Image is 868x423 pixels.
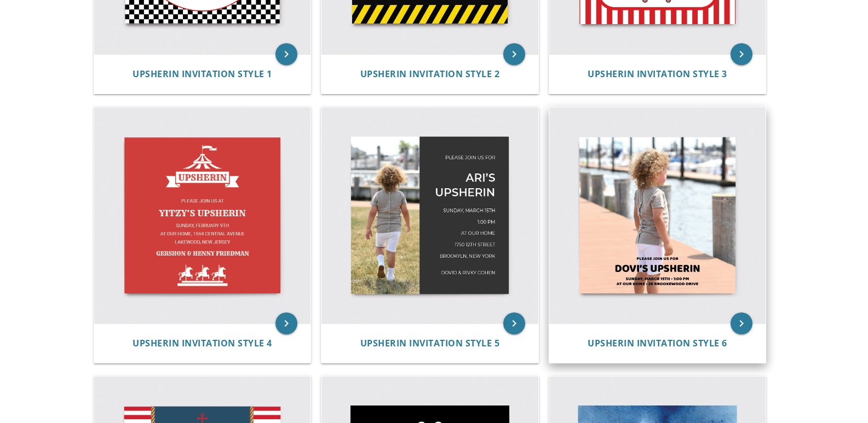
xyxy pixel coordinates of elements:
span: Upsherin Invitation Style 3 [588,68,727,80]
a: keyboard_arrow_right [503,312,525,334]
a: Upsherin Invitation Style 5 [360,338,500,349]
img: Upsherin Invitation Style 4 [94,107,311,324]
span: Upsherin Invitation Style 4 [133,337,272,349]
img: Upsherin Invitation Style 5 [321,107,538,324]
a: Upsherin Invitation Style 4 [133,338,272,349]
a: Upsherin Invitation Style 2 [360,69,500,79]
a: keyboard_arrow_right [275,312,297,334]
a: Upsherin Invitation Style 3 [588,69,727,79]
a: keyboard_arrow_right [731,312,752,334]
span: Upsherin Invitation Style 5 [360,337,500,349]
span: Upsherin Invitation Style 6 [588,337,727,349]
a: keyboard_arrow_right [275,43,297,65]
a: keyboard_arrow_right [503,43,525,65]
span: Upsherin Invitation Style 1 [133,68,272,80]
a: Upsherin Invitation Style 6 [588,338,727,349]
span: Upsherin Invitation Style 2 [360,68,500,80]
a: Upsherin Invitation Style 1 [133,69,272,79]
a: keyboard_arrow_right [731,43,752,65]
img: Upsherin Invitation Style 6 [549,107,766,324]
